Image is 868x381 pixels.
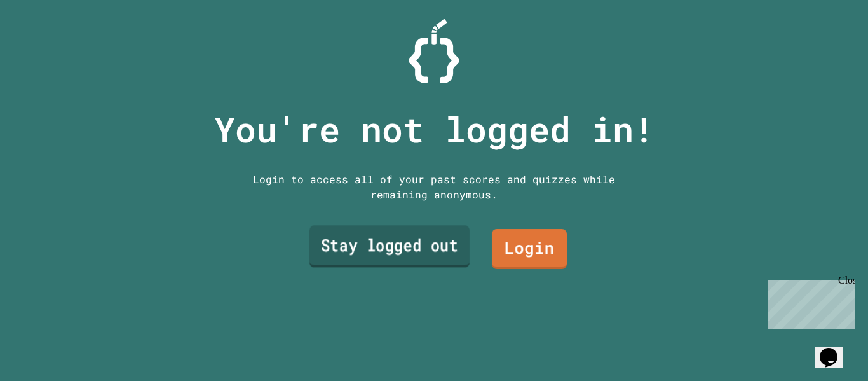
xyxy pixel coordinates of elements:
div: Chat with us now!Close [5,5,88,81]
a: Stay logged out [309,226,470,268]
iframe: chat widget [763,275,855,329]
img: Logo.svg [409,19,459,83]
a: Login [492,229,567,269]
p: You're not logged in! [214,103,654,156]
div: Login to access all of your past scores and quizzes while remaining anonymous. [243,172,625,202]
iframe: chat widget [815,330,855,368]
